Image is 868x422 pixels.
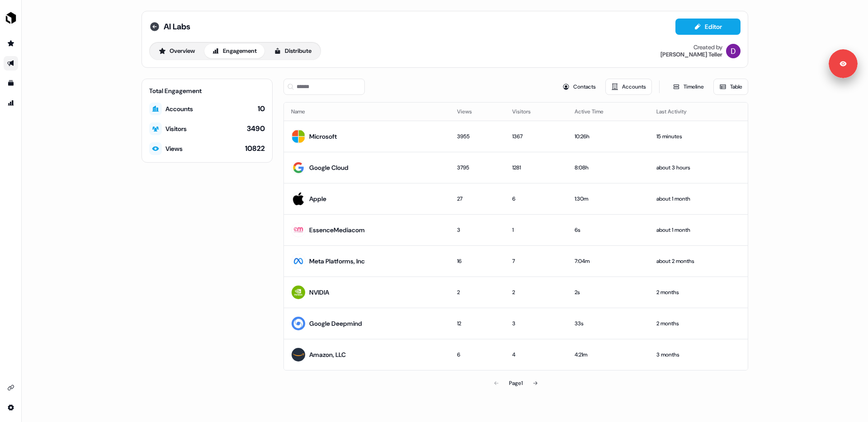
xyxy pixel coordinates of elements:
div: Microsoft [309,132,337,141]
a: Go to integrations [4,400,18,415]
div: [PERSON_NAME] Teller [660,51,722,58]
div: 7:04m [575,257,642,266]
div: 6s [575,225,642,234]
div: 1:30m [575,194,642,203]
div: 1281 [512,163,560,172]
div: 2 months [656,288,741,297]
div: Visitors [165,124,187,133]
div: 16 [457,257,498,266]
div: Meta Platforms, Inc [309,257,365,266]
div: 4 [512,350,560,359]
button: Table [713,79,748,95]
div: Google Deepmind [309,319,362,328]
div: 27 [457,194,498,203]
div: Total Engagement [149,86,265,95]
div: 3955 [457,132,498,141]
button: Timeline [667,79,710,95]
button: Engagement [204,44,264,58]
button: Overview [151,44,203,58]
div: 4:21m [575,350,642,359]
div: 10:26h [575,132,642,141]
a: Go to attribution [4,96,18,110]
th: Active Time [567,103,649,121]
div: Accounts [165,104,193,113]
div: 8:08h [575,163,642,172]
div: 3 months [656,350,741,359]
a: Go to prospects [4,36,18,51]
th: Views [450,103,505,121]
a: Editor [675,23,741,33]
img: Drew [726,44,741,58]
div: Amazon, LLC [309,350,346,359]
div: Apple [309,194,326,203]
div: 2s [575,288,642,297]
div: 10 [258,104,265,114]
div: NVIDIA [309,288,329,297]
div: about 1 month [656,225,741,234]
div: Google Cloud [309,163,349,172]
div: about 2 months [656,257,741,266]
button: Accounts [605,79,652,95]
button: Contacts [557,79,602,95]
div: 12 [457,319,498,328]
th: Name [284,103,450,121]
div: 1367 [512,132,560,141]
div: EssenceMediacom [309,225,365,234]
div: 3 [512,319,560,328]
div: 7 [512,257,560,266]
div: 3 [457,225,498,234]
div: 3490 [247,124,265,134]
div: Views [165,144,183,153]
button: Distribute [266,44,319,58]
div: Created by [693,44,722,51]
th: Visitors [505,103,567,121]
a: Go to outbound experience [4,56,18,70]
div: 6 [512,194,560,203]
div: 15 minutes [656,132,741,141]
div: 3795 [457,163,498,172]
div: about 1 month [656,194,741,203]
a: Go to templates [4,76,18,90]
div: Page 1 [509,379,523,388]
div: 1 [512,225,560,234]
a: Go to integrations [4,380,18,395]
div: about 3 hours [656,163,741,172]
div: 2 months [656,319,741,328]
div: 2 [457,288,498,297]
div: 2 [512,288,560,297]
div: 33s [575,319,642,328]
th: Last Activity [649,103,748,121]
div: 6 [457,350,498,359]
button: Editor [675,19,741,35]
span: AI Labs [164,21,190,32]
div: 10822 [245,144,265,154]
